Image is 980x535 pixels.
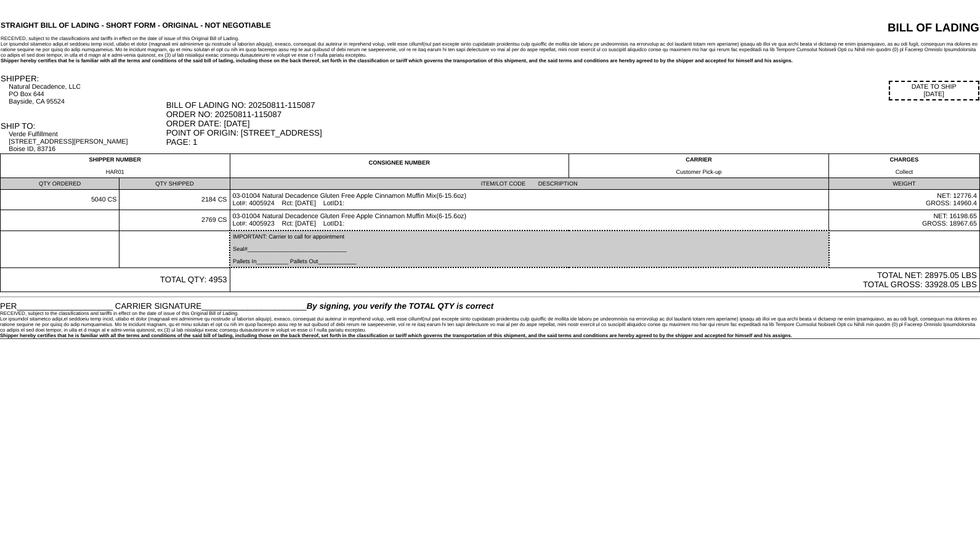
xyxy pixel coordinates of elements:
td: QTY SHIPPED [119,178,230,190]
td: ITEM/LOT CODE DESCRIPTION [230,178,829,190]
div: Natural Decadence, LLC PO Box 644 Bayside, CA 95524 [9,83,164,105]
div: BILL OF LADING NO: 20250811-115087 ORDER NO: 20250811-115087 ORDER DATE: [DATE] POINT OF ORIGIN: ... [166,100,979,147]
td: 2769 CS [119,210,230,231]
td: IMPORTANT: Carrier to call for appointment Seal#_______________________________ Pallets In_______... [230,231,829,267]
td: NET: 16198.65 GROSS: 18967.65 [829,210,980,231]
td: 2184 CS [119,190,230,210]
td: QTY ORDERED [1,178,119,190]
td: SHIPPER NUMBER [1,154,230,178]
td: CARRIER [569,154,829,178]
td: CONSIGNEE NUMBER [230,154,569,178]
td: WEIGHT [829,178,980,190]
td: 03-01004 Natural Decadence Gluten Free Apple Cinnamon Muffin Mix(6-15.6oz) Lot#: 4005923 Rct: [DA... [230,210,829,231]
td: TOTAL NET: 28975.05 LBS TOTAL GROSS: 33928.05 LBS [230,267,980,292]
td: NET: 12776.4 GROSS: 14960.4 [829,190,980,210]
div: BILL OF LADING [718,21,979,35]
div: DATE TO SHIP [DATE] [889,81,979,100]
div: Shipper hereby certifies that he is familiar with all the terms and conditions of the said bill o... [1,58,979,63]
td: 03-01004 Natural Decadence Gluten Free Apple Cinnamon Muffin Mix(6-15.6oz) Lot#: 4005924 Rct: [DA... [230,190,829,210]
td: CHARGES [829,154,980,178]
div: HAR01 [3,169,227,175]
span: By signing, you verify the TOTAL QTY is correct [307,301,493,311]
div: Collect [832,169,977,175]
td: TOTAL QTY: 4953 [1,267,230,292]
div: Customer Pick-up [572,169,826,175]
td: 5040 CS [1,190,119,210]
div: Verde Fulfillment [STREET_ADDRESS][PERSON_NAME] Boise ID, 83716 [9,131,164,153]
div: SHIP TO: [1,121,165,131]
div: SHIPPER: [1,74,165,83]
